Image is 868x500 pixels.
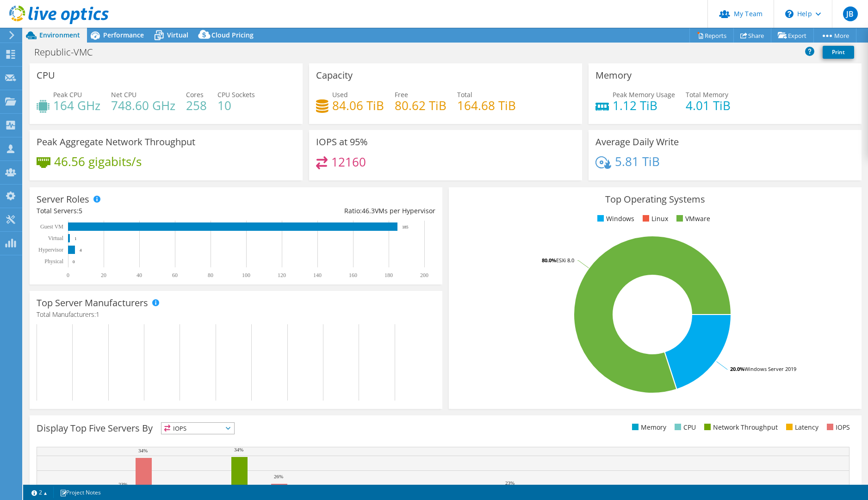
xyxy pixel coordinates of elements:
text: 180 [384,272,393,278]
text: 1 [74,236,77,241]
h3: IOPS at 95% [316,137,368,147]
span: 5 [79,206,82,215]
text: 26% [274,474,283,479]
text: 120 [278,272,286,278]
text: 200 [420,272,428,278]
span: Cloud Pricing [211,31,254,39]
text: 23% [118,481,128,487]
span: 46.3 [362,206,375,215]
span: Peak Memory Usage [613,90,675,99]
h3: Average Daily Write [595,137,679,147]
h3: Top Operating Systems [456,194,855,204]
h4: Total Manufacturers: [37,309,435,320]
text: 160 [349,272,357,278]
a: Reports [689,28,734,43]
text: 185 [402,225,409,229]
a: Print [823,46,854,59]
text: 23% [505,480,515,486]
h4: 1.12 TiB [613,100,675,111]
li: Windows [595,214,634,224]
span: JB [843,6,858,21]
h3: Capacity [316,70,353,80]
li: CPU [672,422,696,432]
span: CPU Sockets [217,90,255,99]
svg: \n [785,10,794,18]
h4: 46.56 gigabits/s [54,156,142,167]
tspan: 80.0% [542,257,556,264]
a: Export [771,28,814,43]
a: Project Notes [53,487,107,498]
h4: 10 [217,100,255,111]
h4: 80.62 TiB [395,100,446,111]
h3: Memory [595,70,632,80]
text: 0 [67,272,69,278]
h3: Top Server Manufacturers [37,298,148,308]
li: Linux [640,214,668,224]
span: Cores [186,90,204,99]
span: Performance [103,31,144,39]
li: Network Throughput [702,422,778,432]
h4: 748.60 GHz [111,100,175,111]
span: Virtual [167,31,188,39]
text: 4 [80,248,82,253]
text: Physical [44,258,63,265]
text: 0 [73,259,75,264]
span: 1 [96,310,99,319]
span: Environment [39,31,80,39]
tspan: Windows Server 2019 [744,365,796,372]
h3: CPU [37,70,55,80]
h4: 5.81 TiB [615,156,660,167]
h4: 258 [186,100,207,111]
h4: 12160 [331,157,366,167]
a: Share [733,28,771,43]
li: Latency [784,422,818,432]
h4: 84.06 TiB [332,100,384,111]
span: Total [457,90,472,99]
span: Net CPU [111,90,136,99]
tspan: ESXi 8.0 [556,257,574,264]
text: 100 [242,272,250,278]
text: Guest VM [40,223,63,230]
h4: 164.68 TiB [457,100,516,111]
text: Virtual [48,235,64,241]
h4: 164 GHz [53,100,100,111]
li: Memory [630,422,666,432]
li: VMware [674,214,710,224]
text: Hypervisor [38,247,63,253]
span: IOPS [161,423,234,434]
h4: 4.01 TiB [686,100,731,111]
span: Free [395,90,408,99]
tspan: 20.0% [730,365,744,372]
a: More [813,28,856,43]
div: Total Servers: [37,206,236,216]
a: 2 [25,487,54,498]
h1: Republic-VMC [30,47,107,57]
span: Used [332,90,348,99]
span: Total Memory [686,90,728,99]
div: Ratio: VMs per Hypervisor [236,206,435,216]
h3: Peak Aggregate Network Throughput [37,137,195,147]
h3: Server Roles [37,194,89,204]
text: 140 [313,272,322,278]
text: 40 [136,272,142,278]
text: 60 [172,272,178,278]
text: 34% [138,448,148,453]
li: IOPS [825,422,850,432]
text: 34% [234,447,243,452]
span: Peak CPU [53,90,82,99]
text: 20 [101,272,106,278]
text: 80 [208,272,213,278]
